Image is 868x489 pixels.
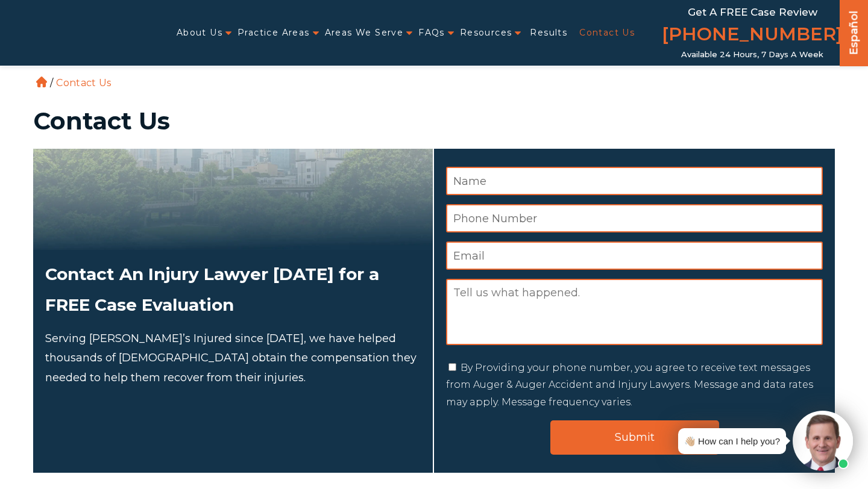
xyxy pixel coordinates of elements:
[45,329,421,387] p: Serving [PERSON_NAME]’s Injured since [DATE], we have helped thousands of [DEMOGRAPHIC_DATA] obta...
[237,20,310,45] a: Practice Areas
[7,22,149,43] img: Auger & Auger Accident and Injury Lawyers Logo
[550,420,719,455] input: Submit
[688,6,817,18] span: Get a FREE Case Review
[33,109,835,133] h1: Contact Us
[662,21,843,50] a: [PHONE_NUMBER]
[446,167,823,195] input: Name
[681,50,823,60] span: Available 24 Hours, 7 Days a Week
[33,149,433,250] img: Attorneys
[446,241,823,270] input: Email
[446,204,823,232] input: Phone Number
[460,20,512,45] a: Resources
[418,20,445,45] a: FAQs
[177,20,222,45] a: About Us
[446,362,813,408] label: By Providing your phone number, you agree to receive text messages from Auger & Auger Accident an...
[45,259,421,320] h2: Contact An Injury Lawyer [DATE] for a FREE Case Evaluation
[53,77,114,89] li: Contact Us
[579,20,635,45] a: Contact Us
[325,20,404,45] a: Areas We Serve
[793,411,853,471] img: Intaker widget Avatar
[530,20,567,45] a: Results
[684,433,780,449] div: 👋🏼 How can I help you?
[36,76,47,87] a: Home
